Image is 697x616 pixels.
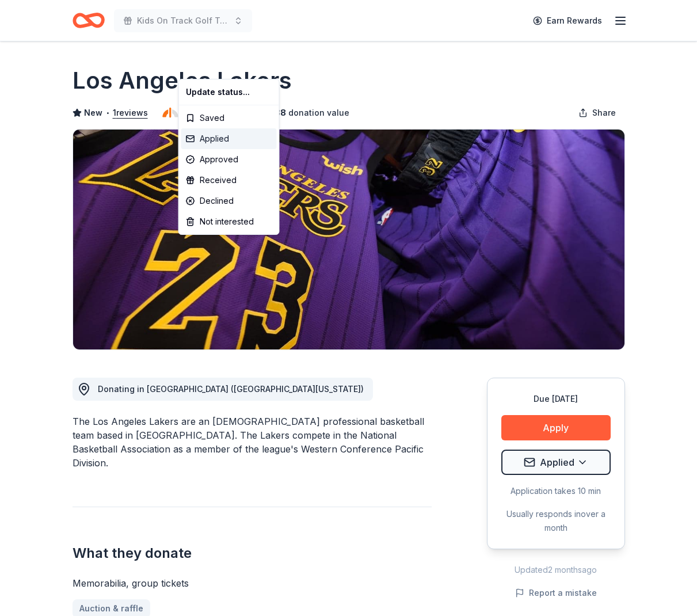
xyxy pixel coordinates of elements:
[181,82,277,102] div: Update status...
[181,108,277,128] div: Saved
[181,211,277,232] div: Not interested
[181,149,277,170] div: Approved
[137,14,229,28] span: Kids On Track Golf Tournament 2025
[181,170,277,191] div: Received
[181,191,277,211] div: Declined
[181,128,277,149] div: Applied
